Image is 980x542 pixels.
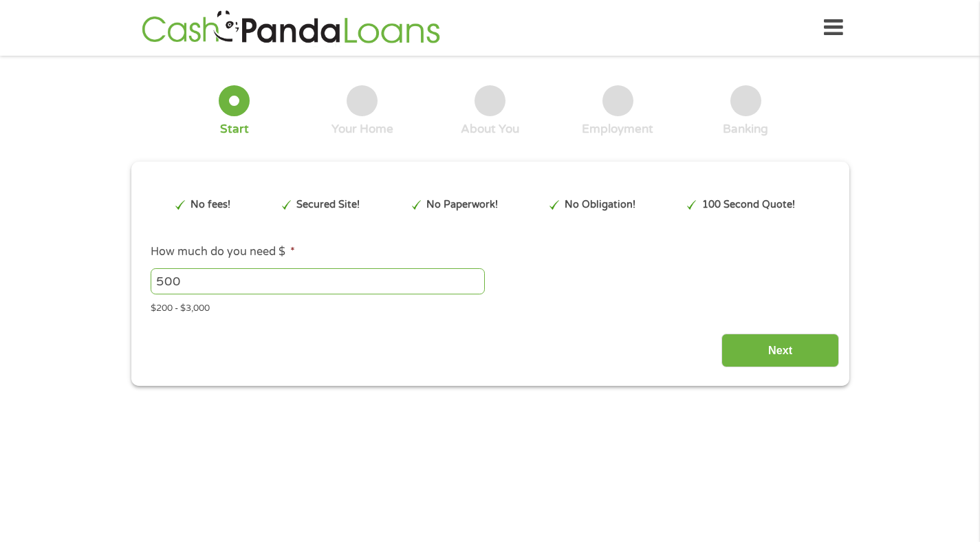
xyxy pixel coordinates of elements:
[702,197,795,213] p: 100 Second Quote!
[220,122,249,137] div: Start
[565,197,635,213] p: No Obligation!
[190,197,230,213] p: No fees!
[721,334,839,367] input: Next
[151,297,829,316] div: $200 - $3,000
[138,8,444,47] img: GetLoanNow Logo
[461,122,519,137] div: About You
[331,122,393,137] div: Your Home
[151,245,295,259] label: How much do you need $
[723,122,768,137] div: Banking
[296,197,360,213] p: Secured Site!
[582,122,653,137] div: Employment
[426,197,498,213] p: No Paperwork!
